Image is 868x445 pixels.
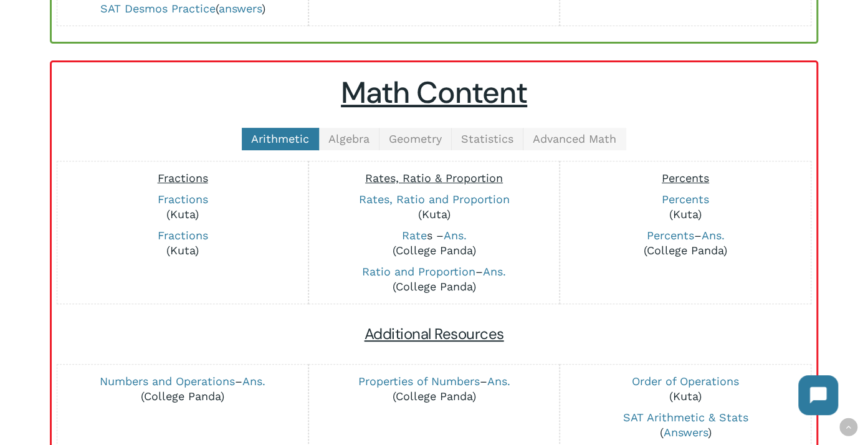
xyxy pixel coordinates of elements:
a: Arithmetic [242,128,319,150]
span: Arithmetic [251,132,309,145]
p: (Kuta) [566,374,804,404]
p: – (College Panda) [315,374,553,404]
span: Advanced Math [533,132,616,145]
a: Percents [646,229,694,242]
a: Ans. [483,265,506,278]
a: Rate [401,229,426,242]
span: Fractions [158,171,208,184]
a: Numbers and Operations [100,375,235,388]
a: Order of Operations [632,375,739,388]
p: (Kuta) [566,192,804,222]
a: Advanced Math [523,128,626,150]
p: ( ) [64,1,301,16]
a: Ans. [487,375,510,388]
span: Geometry [389,132,442,145]
p: s – (College Panda) [315,228,553,258]
p: – (College Panda) [64,374,301,404]
a: Geometry [379,128,452,150]
a: Statistics [452,128,523,150]
p: (Kuta) [64,228,301,258]
a: Answers [663,426,707,439]
a: answers [219,2,262,15]
a: SAT Arithmetic & Stats [622,411,748,424]
a: Percents [662,193,709,206]
a: Properties of Numbers [358,375,479,388]
a: Rates, Ratio and Proportion [358,193,509,206]
span: Percents [662,171,709,184]
p: ( ) [566,410,804,440]
span: Additional Resources [365,324,504,343]
span: Statistics [461,132,513,145]
p: – (College Panda) [566,228,804,258]
a: Ratio and Proportion [362,265,475,278]
a: Fractions [158,193,208,206]
a: Ans. [701,229,724,242]
span: Rates, Ratio & Proportion [365,171,503,184]
p: – (College Panda) [315,264,553,294]
iframe: Chatbot [786,363,851,428]
a: Algebra [319,128,379,150]
a: Ans. [242,375,265,388]
a: Ans. [443,229,466,242]
a: SAT Desmos Practice [100,2,216,15]
span: Algebra [328,132,370,145]
u: Math Content [341,73,527,112]
p: (Kuta) [315,192,553,222]
p: (Kuta) [64,192,301,222]
a: Fractions [158,229,208,242]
